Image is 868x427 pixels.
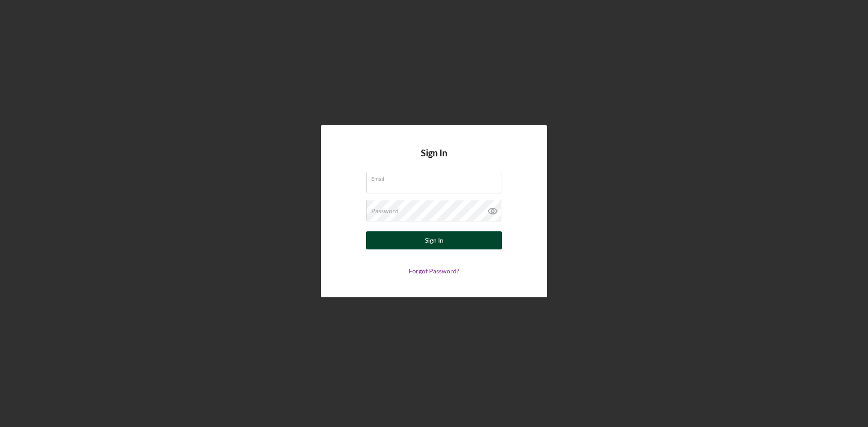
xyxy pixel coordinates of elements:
[371,172,501,182] label: Email
[421,148,447,172] h4: Sign In
[366,231,502,249] button: Sign In
[371,207,399,215] label: Password
[409,267,459,275] a: Forgot Password?
[425,231,443,249] div: Sign In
